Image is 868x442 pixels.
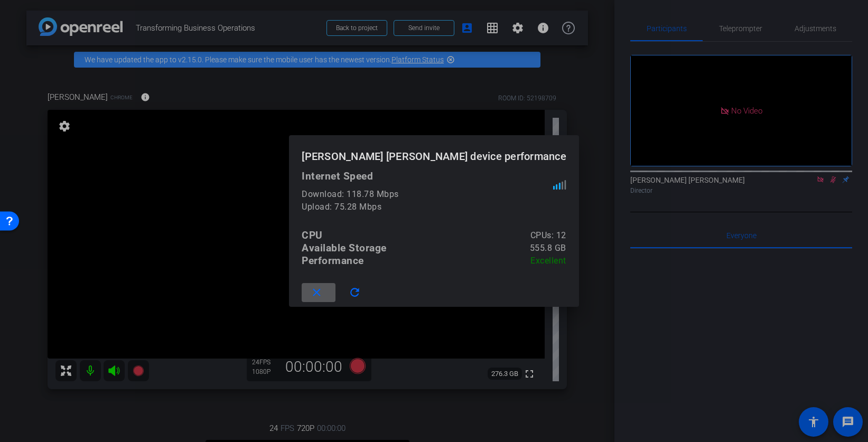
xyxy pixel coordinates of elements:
[302,229,323,242] div: CPU
[302,188,553,201] div: Download: 118.78 Mbps
[530,229,566,242] div: CPUs: 12
[530,255,566,267] div: Excellent
[348,286,361,299] mat-icon: refresh
[302,242,387,255] div: Available Storage
[302,255,364,267] div: Performance
[302,201,553,213] div: Upload: 75.28 Mbps
[530,242,566,255] div: 555.8 GB
[289,135,579,170] h1: [PERSON_NAME] [PERSON_NAME] device performance
[310,286,323,299] mat-icon: close
[302,170,566,183] div: Internet Speed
